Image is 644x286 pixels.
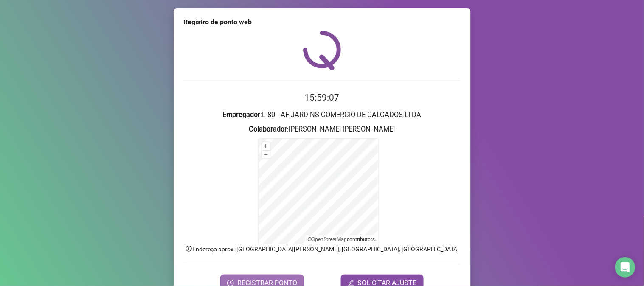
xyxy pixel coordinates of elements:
[615,257,636,278] div: Open Intercom Messenger
[308,236,376,242] li: © contributors.
[262,151,270,159] button: –
[184,109,461,121] h3: : L 80 - AF JARDINS COMERCIO DE CALCADOS LTDA
[249,125,287,133] strong: Colaborador
[262,142,270,150] button: +
[305,93,340,103] time: 15:59:07
[184,17,461,27] div: Registro de ponto web
[184,124,461,135] h3: : [PERSON_NAME] [PERSON_NAME]
[184,244,461,254] p: Endereço aprox. : [GEOGRAPHIC_DATA][PERSON_NAME], [GEOGRAPHIC_DATA], [GEOGRAPHIC_DATA]
[312,236,347,242] a: OpenStreetMap
[185,245,193,252] span: info-circle
[223,111,261,119] strong: Empregador
[303,31,341,70] img: QRPoint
